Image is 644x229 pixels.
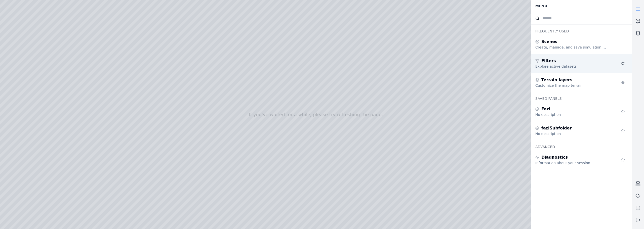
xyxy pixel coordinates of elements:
div: Menu [532,1,621,11]
div: Create, manage, and save simulation scenes [535,45,608,50]
span: Filters [541,58,556,64]
div: Information about your session [535,160,608,165]
div: No description [535,112,608,117]
div: Customize the map terrain [535,83,608,88]
span: Diagnostics [541,154,568,160]
div: Explore active datasets [535,64,608,69]
div: Frequently Used [531,25,632,35]
span: Terrain layers [541,77,572,83]
span: Scenes [541,39,557,45]
div: Advanced [531,140,632,150]
span: faziSubfolder [541,125,572,131]
div: No description [535,131,608,136]
div: Saved panels [531,92,632,102]
span: Fazi [541,106,550,112]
